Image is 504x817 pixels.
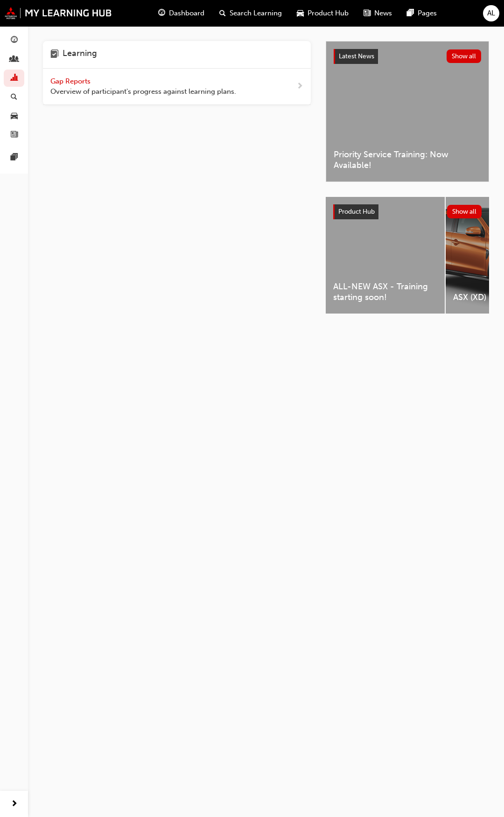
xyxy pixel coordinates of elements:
span: Overview of participant's progress against learning plans. [50,86,236,97]
span: guage-icon [11,36,18,45]
span: Search Learning [230,8,282,19]
span: AL [487,8,495,19]
span: pages-icon [11,154,18,162]
span: Latest News [339,52,374,60]
a: search-iconSearch Learning [212,4,289,23]
a: car-iconProduct Hub [289,4,356,23]
span: people-icon [11,56,18,64]
span: Product Hub [308,8,349,19]
button: AL [483,5,499,21]
a: guage-iconDashboard [151,4,212,23]
span: search-icon [219,7,226,19]
span: Gap Reports [50,77,92,85]
span: Priority Service Training: Now Available! [334,149,481,170]
span: Product Hub [338,208,375,216]
button: Show all [447,49,482,63]
span: search-icon [11,93,17,102]
a: Latest NewsShow allPriority Service Training: Now Available! [326,41,489,182]
span: pages-icon [407,7,414,19]
h4: Learning [63,49,97,61]
span: next-icon [11,798,18,810]
span: next-icon [296,81,303,92]
a: news-iconNews [356,4,399,23]
span: guage-icon [158,7,165,19]
a: Product HubShow all [333,204,482,219]
span: learning-icon [50,49,59,61]
img: mmal [5,7,112,19]
span: Dashboard [169,8,204,19]
span: News [374,8,392,19]
span: ALL-NEW ASX - Training starting soon! [333,281,437,302]
span: car-icon [11,112,18,120]
a: Latest NewsShow all [334,49,481,64]
span: news-icon [364,7,371,19]
button: Show all [447,205,482,218]
span: car-icon [297,7,304,19]
a: pages-iconPages [399,4,444,23]
span: news-icon [11,131,18,140]
a: Gap Reports Overview of participant's progress against learning plans.next-icon [43,69,311,105]
span: chart-icon [11,74,18,83]
span: Pages [418,8,437,19]
a: ALL-NEW ASX - Training starting soon! [326,197,445,314]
